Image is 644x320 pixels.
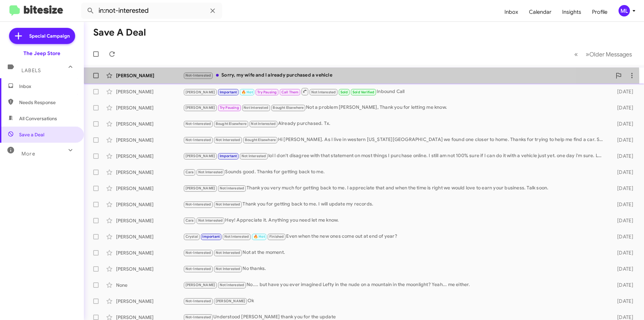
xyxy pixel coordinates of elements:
[185,202,211,207] span: Not-Interested
[606,121,639,127] div: [DATE]
[254,234,265,239] span: 🔥 Hot
[185,250,211,255] span: Not-Interested
[183,233,606,240] div: Even when the new ones come out at end of year?
[311,90,336,94] span: Not Interested
[589,51,632,58] span: Older Messages
[185,154,215,158] span: [PERSON_NAME]
[257,90,277,94] span: Try Pausing
[606,137,639,143] div: [DATE]
[574,50,578,58] span: «
[116,185,183,192] div: [PERSON_NAME]
[185,122,211,126] span: Not-Interested
[198,170,223,174] span: Not Interested
[183,265,606,273] div: No thanks.
[570,47,582,61] button: Previous
[606,298,639,305] div: [DATE]
[606,266,639,272] div: [DATE]
[183,136,606,144] div: Hi [PERSON_NAME]. As I live in western [US_STATE][GEOGRAPHIC_DATA] we found one closer to home. T...
[216,267,240,271] span: Not Interested
[185,267,211,271] span: Not-Interested
[116,153,183,159] div: [PERSON_NAME]
[185,315,211,319] span: Not-Interested
[198,218,223,223] span: Not Interested
[606,217,639,224] div: [DATE]
[557,2,587,22] span: Insights
[116,233,183,240] div: [PERSON_NAME]
[183,120,606,128] div: Already purchased. Tx.
[281,90,299,94] span: Call Them
[183,87,606,96] div: Inbound Call
[116,121,183,127] div: [PERSON_NAME]
[183,297,606,305] div: Ok
[613,5,637,16] button: ML
[224,234,249,239] span: Not Interested
[244,105,268,110] span: Not Interested
[19,83,76,90] span: Inbox
[606,249,639,256] div: [DATE]
[619,5,630,16] div: ML
[185,299,211,303] span: Not-Interested
[23,50,60,57] div: The Jeep Store
[251,122,276,126] span: Not Interested
[116,201,183,208] div: [PERSON_NAME]
[185,90,215,94] span: [PERSON_NAME]
[606,153,639,159] div: [DATE]
[19,115,57,122] span: All Conversations
[183,104,606,111] div: Not a problem [PERSON_NAME], Thank you for letting me know.
[116,104,183,111] div: [PERSON_NAME]
[245,138,276,142] span: Bought Elsewhere
[340,90,348,94] span: Sold
[183,184,606,192] div: Thank you very much for getting back to me. I appreciate that and when the time is right we would...
[116,282,183,288] div: None
[524,2,557,22] a: Calendar
[116,88,183,95] div: [PERSON_NAME]
[220,186,245,190] span: Not Interested
[353,90,375,94] span: Sold Verified
[116,249,183,256] div: [PERSON_NAME]
[185,73,211,78] span: Not-Interested
[185,186,215,190] span: [PERSON_NAME]
[499,2,524,22] a: Inbox
[606,169,639,176] div: [DATE]
[185,283,215,287] span: [PERSON_NAME]
[183,217,606,224] div: Hey! Appreciate it. Anything you need let me know.
[216,299,246,303] span: [PERSON_NAME]
[241,154,266,158] span: Not Interested
[606,185,639,192] div: [DATE]
[269,234,284,239] span: Finished
[183,200,606,208] div: Thank you for getting back to me. I will update my records.
[81,3,222,19] input: Search
[185,170,194,174] span: Cara
[29,33,70,39] span: Special Campaign
[116,137,183,143] div: [PERSON_NAME]
[116,298,183,305] div: [PERSON_NAME]
[606,233,639,240] div: [DATE]
[220,105,239,110] span: Try Pausing
[116,169,183,176] div: [PERSON_NAME]
[116,72,183,79] div: [PERSON_NAME]
[116,217,183,224] div: [PERSON_NAME]
[241,90,253,94] span: 🔥 Hot
[220,154,237,158] span: Important
[183,281,606,289] div: No.... but have you ever imagined Lefty in the nude on a mountain in the moonlight? Yeah... me ei...
[216,138,240,142] span: Not Interested
[185,138,211,142] span: Not-Interested
[93,27,146,38] h1: Save a Deal
[19,131,44,138] span: Save a Deal
[185,105,215,110] span: [PERSON_NAME]
[183,72,612,79] div: Sorry, my wife and I already purchased a vehicle
[21,67,41,74] span: Labels
[216,202,240,207] span: Not Interested
[185,218,194,223] span: Cara
[582,47,636,61] button: Next
[202,234,220,239] span: Important
[216,122,247,126] span: Bought Elsewhere
[273,105,304,110] span: Bought Elsewhere
[587,2,613,22] a: Profile
[606,104,639,111] div: [DATE]
[606,282,639,288] div: [DATE]
[606,88,639,95] div: [DATE]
